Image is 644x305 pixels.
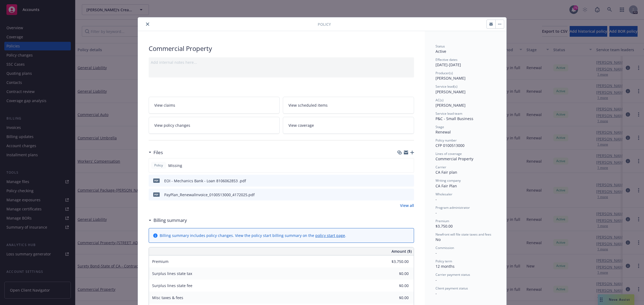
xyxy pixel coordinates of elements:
div: [DATE] - [DATE] [436,57,496,68]
span: Policy [318,21,331,27]
span: Commission [436,246,454,250]
span: Carrier payment status [436,272,470,277]
div: Files [149,149,163,156]
span: - [436,210,437,215]
a: View all [400,203,414,208]
span: 12 months [436,264,455,269]
span: pdf [153,178,160,183]
a: policy start page [315,233,345,238]
span: View policy changes [154,122,190,128]
input: 0.00 [377,294,412,302]
button: download file [398,178,403,184]
span: Client payment status [436,286,468,291]
span: View claims [154,102,175,108]
span: [PERSON_NAME] [436,89,466,94]
span: Writing company [436,178,461,183]
span: - [436,291,437,296]
span: CFP 0100513000 [436,143,464,148]
a: View policy changes [149,117,280,134]
span: - [436,277,437,282]
a: View coverage [283,117,414,134]
span: [PERSON_NAME] [436,103,466,108]
span: Carrier [436,165,446,169]
span: Newfront will file state taxes and fees [436,232,491,237]
button: preview file [407,178,412,184]
span: No [436,237,441,242]
div: Add internal notes here... [151,59,412,65]
h3: Files [153,149,163,156]
span: Status [436,44,445,49]
a: View claims [149,97,280,114]
span: Policy [153,163,164,168]
span: Service lead(s) [436,84,458,89]
span: Surplus lines state tax [152,271,192,276]
span: View scheduled items [288,102,328,108]
span: Amount ($) [391,248,412,254]
span: Missing [168,163,182,168]
span: $3,750.00 [436,224,453,229]
span: Premium [152,259,169,264]
span: Misc taxes & fees [152,295,183,300]
span: Service lead team [436,111,462,116]
span: - [436,250,437,255]
input: 0.00 [377,282,412,290]
span: Lines of coverage [436,151,462,156]
span: Renewal [436,129,451,135]
span: Producer(s) [436,71,453,75]
div: PayPlan_RenewalInvoice_0100513000_4172025.pdf [164,192,255,198]
button: close [144,21,151,27]
div: Billing summary [149,217,187,224]
span: CA Fair Plan [436,183,457,188]
span: Policy number [436,138,457,143]
span: Stage [436,125,444,129]
button: preview file [407,192,412,198]
span: Premium [436,219,449,223]
span: P&C - Small Business [436,116,473,121]
span: Policy term [436,259,452,263]
input: 0.00 [377,258,412,266]
div: Commercial Property [436,156,496,162]
span: AC(s) [436,98,444,102]
span: Wholesaler [436,192,452,196]
span: View coverage [288,122,314,128]
div: Billing summary includes policy changes. View the policy start billing summary on the . [160,233,346,238]
span: Program administrator [436,205,470,210]
button: download file [398,192,403,198]
div: Commercial Property [149,44,414,53]
span: CA Fair plan [436,170,457,175]
span: - [436,197,437,202]
span: Effective dates [436,57,458,62]
span: Surplus lines state fee [152,283,192,288]
a: View scheduled items [283,97,414,114]
span: Active [436,49,446,54]
h3: Billing summary [153,217,187,224]
span: pdf [153,192,160,196]
span: [PERSON_NAME] [436,76,466,81]
div: EOI - Mechanics Bank - Loan 8106062853 .pdf [164,178,246,184]
input: 0.00 [377,270,412,278]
